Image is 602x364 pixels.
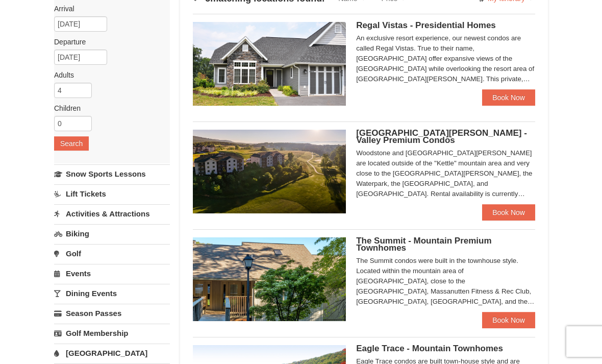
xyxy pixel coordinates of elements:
span: [GEOGRAPHIC_DATA][PERSON_NAME] - Valley Premium Condos [356,128,527,145]
img: 19218991-1-902409a9.jpg [193,22,346,106]
span: The Summit - Mountain Premium Townhomes [356,236,491,253]
a: Snow Sports Lessons [54,164,170,183]
div: The Summit condos were built in the townhouse style. Located within the mountain area of [GEOGRAP... [356,256,535,307]
a: Golf Membership [54,324,170,343]
img: 19219034-1-0eee7e00.jpg [193,237,346,321]
a: Events [54,264,170,283]
label: Children [54,103,162,113]
div: Woodstone and [GEOGRAPHIC_DATA][PERSON_NAME] are located outside of the "Kettle" mountain area an... [356,148,535,199]
button: Search [54,136,89,151]
img: 19219041-4-ec11c166.jpg [193,130,346,213]
a: Book Now [482,89,535,106]
span: Regal Vistas - Presidential Homes [356,20,496,30]
a: Book Now [482,312,535,328]
label: Departure [54,37,162,47]
label: Adults [54,70,162,80]
a: [GEOGRAPHIC_DATA] [54,344,170,362]
span: Eagle Trace - Mountain Townhomes [356,344,503,353]
a: Lift Tickets [54,184,170,203]
a: Book Now [482,204,535,221]
a: Dining Events [54,284,170,303]
a: Golf [54,244,170,263]
label: Arrival [54,4,162,14]
a: Biking [54,224,170,243]
a: Activities & Attractions [54,204,170,223]
div: An exclusive resort experience, our newest condos are called Regal Vistas. True to their name, [G... [356,33,535,84]
a: Season Passes [54,304,170,323]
